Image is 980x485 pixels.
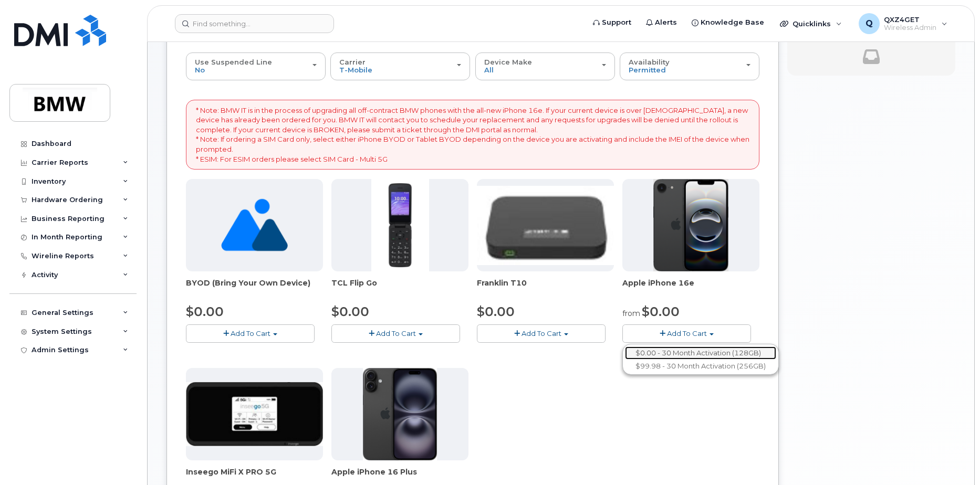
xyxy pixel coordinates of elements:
button: Add To Cart [477,324,606,343]
span: Availability [629,58,670,66]
button: Add To Cart [331,324,460,343]
button: Add To Cart [186,324,315,343]
span: $0.00 [477,304,515,319]
button: Carrier T-Mobile [330,52,470,80]
div: TCL Flip Go [331,278,468,299]
img: iphone_16_plus.png [363,368,437,460]
a: Knowledge Base [684,12,772,33]
span: Device Make [484,58,532,66]
span: No [195,66,205,74]
button: Device Make All [475,52,615,80]
img: t10.jpg [477,186,614,265]
img: TCL_FLIP_MODE.jpg [371,179,429,271]
img: cut_small_inseego_5G.jpg [186,382,323,446]
a: Support [586,12,639,33]
span: Add To Cart [376,329,416,338]
span: QXZ4GET [884,15,936,24]
div: Apple iPhone 16e [622,278,759,299]
input: Find something... [175,14,334,33]
a: $0.00 - 30 Month Activation (128GB) [625,346,776,360]
span: Add To Cart [231,329,270,338]
div: Quicklinks [773,13,849,34]
span: Quicklinks [793,19,831,28]
iframe: Messenger Launcher [934,439,972,477]
button: Add To Cart [622,324,751,343]
span: Permitted [629,66,666,74]
button: Use Suspended Line No [186,52,326,80]
span: All [484,66,494,74]
span: Knowledge Base [701,17,764,28]
span: T-Mobile [339,66,372,74]
span: Support [602,17,631,28]
small: from [622,309,640,318]
img: iphone16e.png [653,179,729,271]
span: Use Suspended Line [195,58,272,66]
span: Carrier [339,58,366,66]
span: $0.00 [331,304,369,319]
img: no_image_found-2caef05468ed5679b831cfe6fc140e25e0c280774317ffc20a367ab7fd17291e.png [221,179,288,271]
button: Availability Permitted [620,52,759,80]
div: Franklin T10 [477,278,614,299]
a: Alerts [639,12,684,33]
span: Add To Cart [667,329,707,338]
span: Q [866,17,873,30]
div: QXZ4GET [851,13,955,34]
span: $0.00 [642,304,680,319]
span: Alerts [655,17,677,28]
div: BYOD (Bring Your Own Device) [186,278,323,299]
span: Add To Cart [522,329,561,338]
span: Wireless Admin [884,24,936,32]
p: * Note: BMW IT is in the process of upgrading all off-contract BMW phones with the all-new iPhone... [196,106,749,164]
span: $0.00 [186,304,224,319]
a: $99.98 - 30 Month Activation (256GB) [625,360,776,373]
